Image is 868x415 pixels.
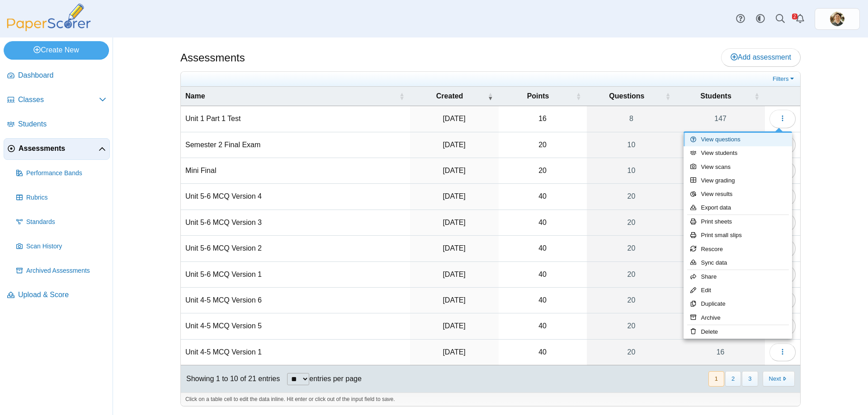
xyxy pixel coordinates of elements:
[684,160,792,174] a: View scans
[684,228,792,242] a: Print small slips
[684,174,792,187] a: View grading
[488,87,493,106] span: Created : Activate to remove sorting
[665,87,670,106] span: Questions : Activate to sort
[443,270,465,278] time: Mar 3, 2025 at 10:41 AM
[181,132,410,158] td: Semester 2 Final Exam
[4,65,110,87] a: Dashboard
[684,284,792,297] a: Edit
[181,340,410,365] td: Unit 4-5 MCQ Version 1
[830,12,844,26] img: ps.sHInGLeV98SUTXet
[587,210,676,235] a: 20
[443,141,465,149] time: May 30, 2025 at 9:49 AM
[18,95,99,105] span: Classes
[499,184,587,210] td: 40
[499,158,587,184] td: 20
[443,296,465,304] time: Jan 29, 2025 at 1:12 PM
[443,167,465,174] time: Apr 29, 2025 at 2:39 PM
[4,4,94,31] img: PaperScorer
[18,70,106,80] span: Dashboard
[181,365,280,392] div: Showing 1 to 10 of 21 entries
[676,340,765,365] a: 16
[18,119,106,129] span: Students
[399,87,405,106] span: Name : Activate to sort
[676,262,765,287] a: 14
[26,169,106,178] span: Performance Bands
[4,114,110,135] a: Students
[443,115,465,122] time: Sep 11, 2025 at 9:03 AM
[499,313,587,339] td: 40
[684,133,792,146] a: View questions
[443,192,465,200] time: Mar 3, 2025 at 10:51 AM
[731,53,791,61] span: Add assessment
[721,48,801,66] a: Add assessment
[436,92,463,100] span: Created
[684,187,792,201] a: View results
[815,8,860,30] a: ps.sHInGLeV98SUTXet
[181,106,410,132] td: Unit 1 Part 1 Test
[181,158,410,184] td: Mini Final
[708,371,795,386] nav: pagination
[587,158,676,183] a: 10
[13,260,110,282] a: Archived Assessments
[587,313,676,339] a: 20
[763,371,795,386] button: Next
[13,236,110,257] a: Scan History
[587,236,676,261] a: 20
[443,244,465,252] time: Mar 3, 2025 at 10:44 AM
[676,313,765,339] a: 17
[684,146,792,160] a: View students
[26,242,106,251] span: Scan History
[790,9,810,29] a: Alerts
[676,132,765,158] a: 95
[676,158,765,183] a: 95
[499,106,587,132] td: 16
[700,92,731,100] span: Students
[676,184,765,209] a: 31
[609,92,644,100] span: Questions
[181,262,410,288] td: Unit 5-6 MCQ Version 1
[18,290,106,300] span: Upload & Score
[725,371,741,386] button: 2
[4,138,110,160] a: Assessments
[587,340,676,365] a: 20
[19,144,99,154] span: Assessments
[499,236,587,261] td: 40
[587,184,676,209] a: 20
[499,132,587,158] td: 20
[4,41,109,59] a: Create New
[499,210,587,236] td: 40
[181,210,410,236] td: Unit 5-6 MCQ Version 3
[26,218,106,227] span: Standards
[443,348,465,356] time: Jan 27, 2025 at 3:45 PM
[684,242,792,256] a: Rescore
[181,236,410,261] td: Unit 5-6 MCQ Version 2
[181,288,410,313] td: Unit 4-5 MCQ Version 6
[587,288,676,313] a: 20
[676,288,765,313] a: 18
[684,325,792,339] a: Delete
[684,256,792,270] a: Sync data
[587,132,676,158] a: 10
[576,87,581,106] span: Points : Activate to sort
[754,87,759,106] span: Students : Activate to sort
[181,313,410,339] td: Unit 4-5 MCQ Version 5
[185,92,205,100] span: Name
[684,270,792,284] a: Share
[684,201,792,214] a: Export data
[830,12,844,26] span: Michael Wright
[181,184,410,210] td: Unit 5-6 MCQ Version 4
[4,89,110,111] a: Classes
[587,106,676,131] a: 8
[684,297,792,311] a: Duplicate
[499,340,587,365] td: 40
[676,106,765,131] a: 147
[13,211,110,233] a: Standards
[527,92,549,100] span: Points
[770,75,798,84] a: Filters
[676,236,765,261] a: 28
[26,266,106,275] span: Archived Assessments
[443,322,465,330] time: Jan 29, 2025 at 1:10 PM
[4,25,94,33] a: PaperScorer
[587,262,676,287] a: 20
[309,375,362,382] label: entries per page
